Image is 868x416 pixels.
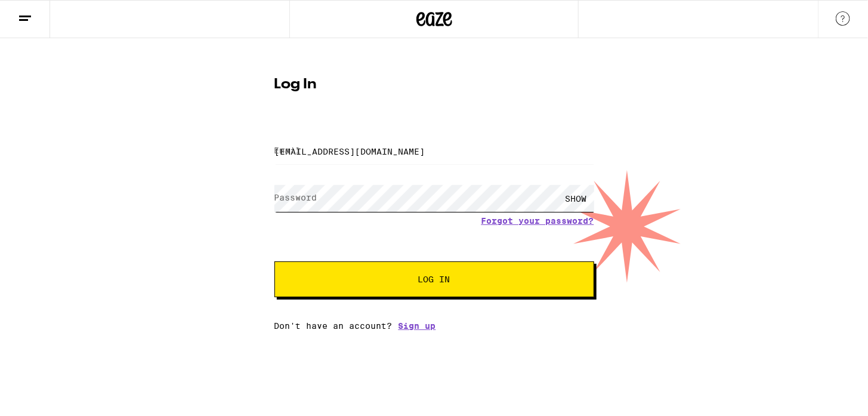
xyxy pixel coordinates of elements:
[274,138,594,165] input: Email
[274,78,594,92] h1: Log In
[418,275,450,284] span: Log In
[274,321,594,331] div: Don't have an account?
[27,8,51,19] span: Help
[399,321,436,331] a: Sign up
[274,193,317,202] label: Password
[274,146,301,155] label: Email
[481,216,594,226] a: Forgot your password?
[558,185,594,212] div: SHOW
[274,261,594,297] button: Log In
